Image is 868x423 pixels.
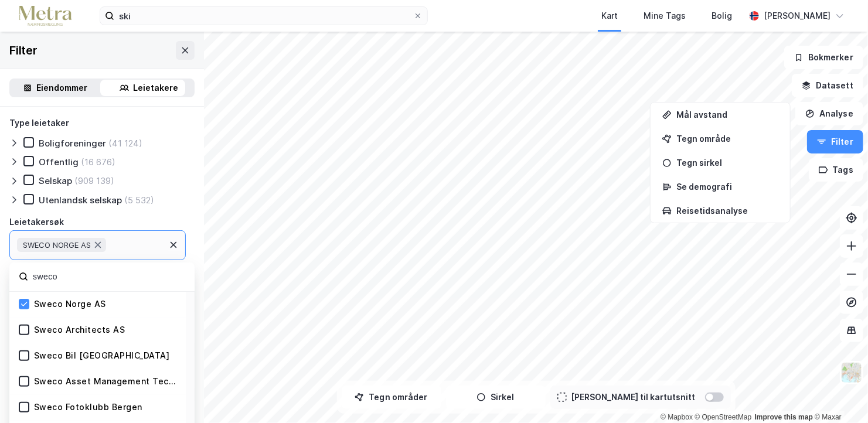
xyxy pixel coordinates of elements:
div: Offentlig [39,156,79,168]
button: Datasett [792,74,863,97]
div: Boligforeninger [39,138,106,149]
iframe: Chat Widget [809,367,868,423]
div: Mine Tags [644,9,686,23]
div: Leietakere [134,81,179,95]
div: (16 676) [81,156,115,168]
a: Mapbox [661,413,693,421]
div: Utenlandsk selskap [39,195,122,206]
div: Kontrollprogram for chat [809,367,868,423]
button: Analyse [795,102,863,125]
div: Leietakersøk [9,215,64,229]
img: Z [840,361,863,384]
div: Tegn sirkel [676,158,778,168]
div: [PERSON_NAME] [764,9,830,23]
div: Filter [9,41,38,60]
div: (41 124) [108,138,142,149]
div: Type leietaker [9,116,69,130]
a: Improve this map [755,413,813,421]
div: (909 139) [74,175,114,186]
div: Kart [601,9,618,23]
div: Eiendommer [37,81,88,95]
a: OpenStreetMap [695,413,752,421]
img: metra-logo.256734c3b2bbffee19d4.png [19,6,72,26]
div: [PERSON_NAME] til kartutsnitt [571,390,696,404]
span: SWECO NORGE AS [23,240,91,250]
button: Bokmerker [784,46,863,69]
button: Filter [807,130,863,153]
button: Tags [809,158,863,182]
div: Se demografi [676,182,778,192]
button: Sirkel [446,386,546,409]
div: Selskap [39,175,72,186]
div: Reisetidsanalyse [676,206,778,216]
div: Bolig [712,9,732,23]
button: Tegn områder [342,386,441,409]
div: Mål avstand [676,110,778,120]
div: Tegn område [676,134,778,144]
div: (5 532) [124,195,154,206]
input: Søk på adresse, matrikkel, gårdeiere, leietakere eller personer [114,7,413,25]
